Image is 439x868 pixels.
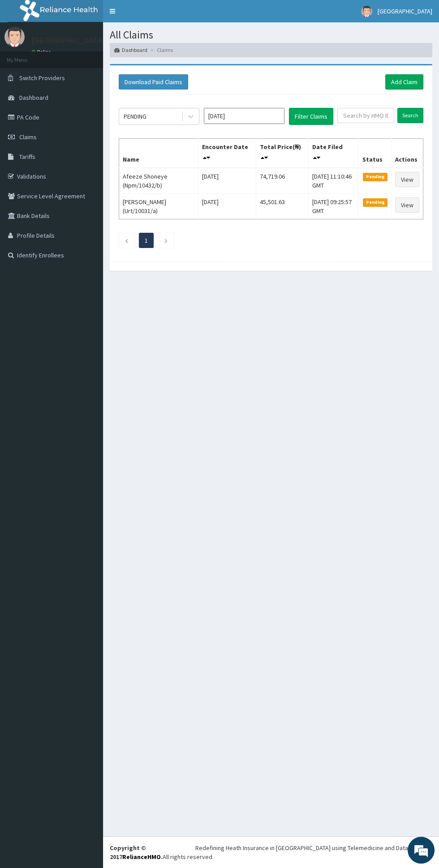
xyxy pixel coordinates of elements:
[119,138,198,168] th: Name
[309,138,358,168] th: Date Filed
[395,172,419,187] a: View
[256,168,308,194] td: 74,719.06
[124,112,146,121] div: PENDING
[119,193,198,219] td: [PERSON_NAME] (Urt/10031/a)
[198,138,256,168] th: Encounter Date
[204,108,284,124] input: Select Month and Year
[148,46,173,54] li: Claims
[256,193,308,219] td: 45,501.63
[309,193,358,219] td: [DATE] 09:25:57 GMT
[119,74,188,90] button: Download Paid Claims
[361,6,372,17] img: User Image
[119,168,198,194] td: Afeeze Shoneye (Npm/10432/b)
[378,7,432,15] span: [GEOGRAPHIC_DATA]
[289,108,333,125] button: Filter Claims
[31,36,105,44] p: [GEOGRAPHIC_DATA]
[309,168,358,194] td: [DATE] 11:10:46 GMT
[337,108,394,123] input: Search by HMO ID
[358,138,392,168] th: Status
[145,236,148,244] a: Page 1 is your current page
[363,198,387,206] span: Pending
[19,94,48,102] span: Dashboard
[256,138,308,168] th: Total Price(₦)
[195,843,432,852] div: Redefining Heath Insurance in [GEOGRAPHIC_DATA] using Telemedicine and Data Science!
[198,193,256,219] td: [DATE]
[19,153,35,161] span: Tariffs
[31,49,53,55] a: Online
[19,74,65,82] span: Switch Providers
[391,138,423,168] th: Actions
[164,236,168,244] a: Next page
[103,836,439,868] footer: All rights reserved.
[114,46,147,54] a: Dashboard
[198,168,256,194] td: [DATE]
[125,236,129,244] a: Previous page
[4,27,25,47] img: User Image
[122,853,161,861] a: RelianceHMO
[110,844,163,861] strong: Copyright © 2017 .
[397,108,423,123] input: Search
[385,74,423,90] a: Add Claim
[19,133,37,141] span: Claims
[395,197,419,213] a: View
[110,29,432,41] h1: All Claims
[363,173,387,181] span: Pending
